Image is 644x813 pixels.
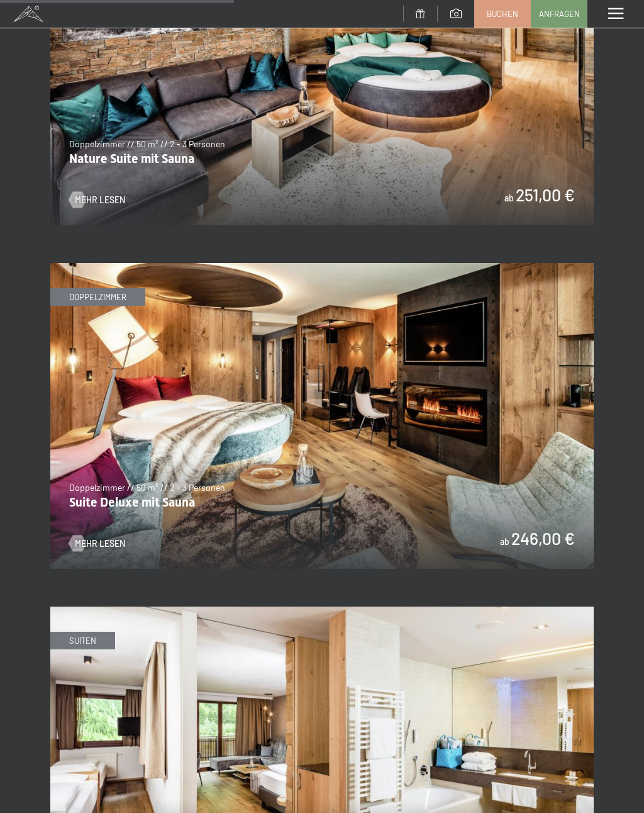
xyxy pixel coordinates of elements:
[69,194,125,206] a: Mehr Lesen
[50,264,594,271] a: Suite Deluxe mit Sauna
[75,194,125,206] span: Mehr Lesen
[531,1,587,27] a: Anfragen
[75,537,125,550] span: Mehr Lesen
[50,607,594,615] a: Family Suite
[475,1,530,27] a: Buchen
[50,263,594,569] img: Suite Deluxe mit Sauna
[487,8,518,20] span: Buchen
[69,537,125,550] a: Mehr Lesen
[539,8,580,20] span: Anfragen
